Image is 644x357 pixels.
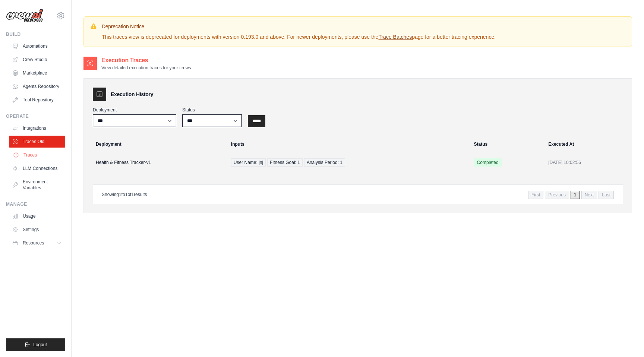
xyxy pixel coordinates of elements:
[93,107,176,113] label: Deployment
[528,191,614,199] nav: Pagination
[6,201,65,207] div: Manage
[9,54,65,66] a: Crew Studio
[6,338,65,351] button: Logout
[528,191,543,199] span: First
[10,149,66,161] a: Traces
[470,136,544,152] th: Status
[6,113,65,119] div: Operate
[544,152,629,173] td: [DATE] 10:02:56
[9,224,65,236] a: Settings
[231,158,266,167] span: User Name: jnj
[545,191,569,199] span: Previous
[378,34,412,40] a: Trace Batches
[23,240,44,246] span: Resources
[9,136,65,148] a: Traces Old
[125,192,128,197] span: 1
[474,158,502,167] span: Completed
[9,67,65,79] a: Marketplace
[544,136,629,152] th: Executed At
[304,158,345,167] span: Analysis Period: 1
[227,152,470,173] td: {"user_name":"jnj","fitness_goal":"1","analysis_period":"1"}
[101,65,191,71] p: View detailed execution traces for your crews
[131,192,134,197] span: 1
[87,152,227,173] td: Health & Fitness Tracker-v1
[9,122,65,134] a: Integrations
[101,56,191,65] h2: Execution Traces
[599,191,614,199] span: Last
[9,237,65,249] button: Resources
[6,31,65,37] div: Build
[119,192,121,197] span: 1
[111,91,153,98] h3: Execution History
[9,80,65,92] a: Agents Repository
[182,107,242,113] label: Status
[9,176,65,194] a: Environment Variables
[102,192,147,198] p: Showing to of results
[6,9,43,23] img: Logo
[9,210,65,222] a: Usage
[33,342,47,348] span: Logout
[571,191,580,199] span: 1
[87,136,227,152] th: Deployment
[102,23,496,30] h3: Deprecation Notice
[9,94,65,106] a: Tool Repository
[267,158,303,167] span: Fitness Goal: 1
[581,191,597,199] span: Next
[9,162,65,174] a: LLM Connections
[227,136,470,152] th: Inputs
[102,33,496,41] p: This traces view is deprecated for deployments with version 0.193.0 and above. For newer deployme...
[9,40,65,52] a: Automations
